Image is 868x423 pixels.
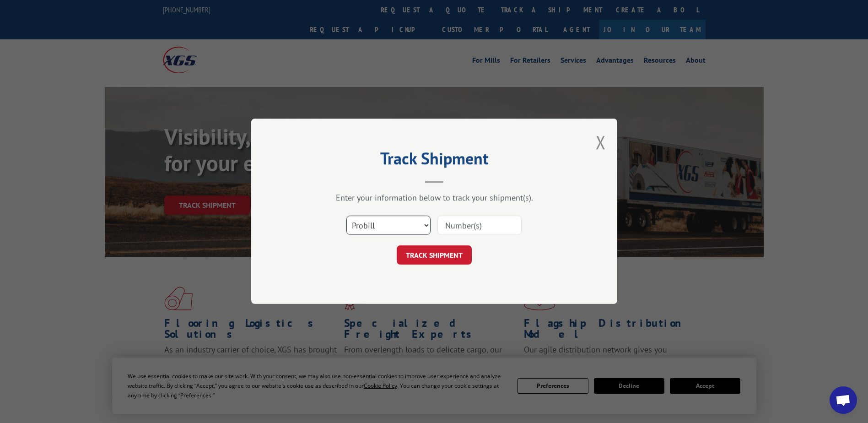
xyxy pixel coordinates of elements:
div: Enter your information below to track your shipment(s). [297,193,571,203]
div: Open chat [830,386,857,414]
h2: Track Shipment [297,152,571,169]
button: Close modal [596,130,606,154]
button: TRACK SHIPMENT [397,246,472,265]
input: Number(s) [437,216,522,235]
